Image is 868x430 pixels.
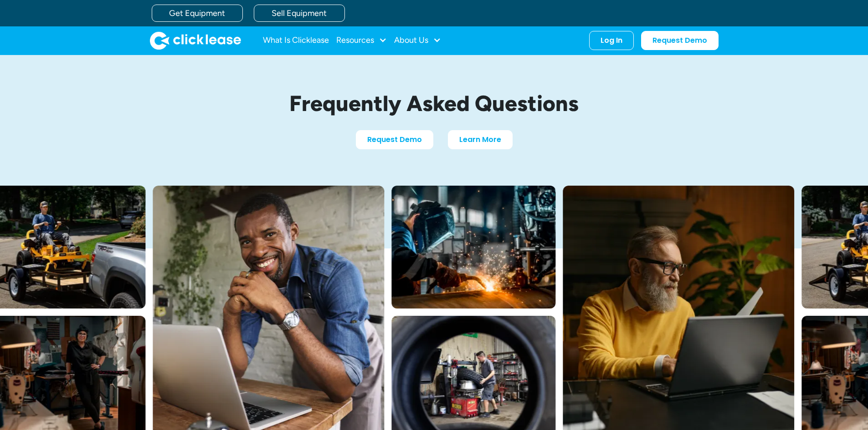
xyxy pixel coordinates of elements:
[150,31,241,50] img: Clicklease logo
[391,186,555,309] img: A welder in a large mask working on a large pipe
[394,31,441,50] div: About Us
[601,36,622,45] div: Log In
[356,130,433,149] a: Request Demo
[336,31,387,50] div: Resources
[263,31,329,50] a: What Is Clicklease
[641,31,719,50] a: Request Demo
[254,5,345,22] a: Sell Equipment
[220,91,648,116] h1: Frequently Asked Questions
[448,130,513,149] a: Learn More
[152,5,243,22] a: Get Equipment
[150,31,241,50] a: home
